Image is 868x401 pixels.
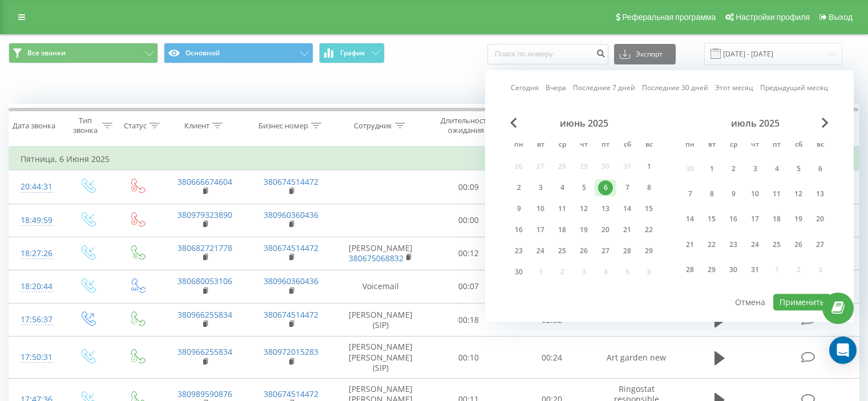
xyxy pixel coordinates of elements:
div: чт 31 июля 2025 г. [744,260,766,281]
div: вс 27 июля 2025 г. [809,234,831,255]
div: 14 [620,201,635,216]
div: сб 19 июля 2025 г. [788,209,809,230]
div: 11 [769,187,784,201]
div: пт 20 июня 2025 г. [595,221,616,238]
button: Основной [164,43,313,63]
a: 380966255834 [177,309,232,320]
a: 380960360436 [264,209,318,220]
td: Пятница, 6 Июня 2025 [9,148,859,171]
td: 00:07 [427,270,510,303]
td: [PERSON_NAME] (SIP) [334,303,427,337]
div: 25 [555,244,570,258]
div: чт 24 июля 2025 г. [744,234,766,255]
div: вт 10 июня 2025 г. [530,200,551,217]
button: Экспорт [614,44,676,64]
div: вт 8 июля 2025 г. [701,184,722,205]
div: Статус [124,121,147,131]
div: 26 [791,237,806,252]
span: График [340,49,365,57]
div: 24 [748,237,762,252]
a: Предыдущий месяц [760,83,828,94]
div: 20 [598,222,613,237]
a: 380675068832 [349,253,403,264]
a: 380979323890 [177,209,232,220]
div: пн 7 июля 2025 г. [679,184,701,205]
div: вт 22 июля 2025 г. [701,234,722,255]
div: 22 [641,222,656,237]
div: 28 [683,262,697,277]
div: 16 [726,212,741,227]
button: Отмена [729,294,772,310]
div: пн 9 июня 2025 г. [508,200,530,217]
div: 10 [748,187,762,201]
div: 25 [769,237,784,252]
div: сб 14 июня 2025 г. [616,200,638,217]
div: вс 8 июня 2025 г. [638,179,660,196]
abbr: четверг [575,137,592,154]
div: сб 26 июля 2025 г. [788,234,809,255]
td: 00:12 [427,237,510,270]
a: 380989590876 [177,388,232,399]
div: 18:20:44 [21,276,51,298]
div: вс 6 июля 2025 г. [809,158,831,179]
div: 19 [791,212,806,227]
div: пт 18 июля 2025 г. [766,209,788,230]
div: 18:27:26 [21,242,51,265]
td: 00:09 [427,171,510,204]
div: 14 [683,212,697,227]
span: Настройки профиля [736,13,810,22]
a: 380674514472 [264,242,318,253]
a: 380960360436 [264,276,318,286]
td: 00:18 [427,303,510,337]
a: Последние 30 дней [642,83,708,94]
div: чт 19 июня 2025 г. [573,221,595,238]
div: пт 6 июня 2025 г. [595,179,616,196]
div: 9 [726,187,741,201]
div: Open Intercom Messenger [829,337,857,364]
div: пн 2 июня 2025 г. [508,179,530,196]
div: вт 17 июня 2025 г. [530,221,551,238]
a: Вчера [546,83,566,94]
abbr: вторник [532,137,549,154]
abbr: пятница [597,137,614,154]
div: вт 24 июня 2025 г. [530,242,551,260]
a: 380674514472 [264,309,318,320]
div: 31 [748,262,762,277]
a: 380674514472 [264,176,318,187]
a: Этот месяц [715,83,753,94]
div: 12 [576,201,591,216]
span: Реферальная программа [622,13,716,22]
div: 23 [726,237,741,252]
div: сб 12 июля 2025 г. [788,184,809,205]
button: График [319,43,385,63]
abbr: понедельник [681,137,699,154]
div: чт 3 июля 2025 г. [744,158,766,179]
div: 1 [641,159,656,174]
span: Next Month [822,118,829,128]
div: 17 [748,212,762,227]
div: 24 [533,244,548,258]
div: пт 25 июля 2025 г. [766,234,788,255]
div: сб 21 июня 2025 г. [616,221,638,238]
div: 8 [704,187,719,201]
div: Тип звонка [72,116,99,135]
span: Все звонки [27,48,66,58]
div: пт 11 июля 2025 г. [766,184,788,205]
div: вс 1 июня 2025 г. [638,158,660,175]
div: пт 13 июня 2025 г. [595,200,616,217]
div: 23 [511,244,526,258]
div: вт 1 июля 2025 г. [701,158,722,179]
td: 00:10 [427,337,510,379]
div: ср 30 июля 2025 г. [722,260,744,281]
div: ср 4 июня 2025 г. [551,179,573,196]
div: 12 [791,187,806,201]
div: 8 [641,180,656,195]
div: 27 [813,237,827,252]
abbr: среда [725,137,742,154]
div: Дата звонка [13,121,55,131]
div: 11 [555,201,570,216]
div: вт 29 июля 2025 г. [701,260,722,281]
div: 22 [704,237,719,252]
div: вс 22 июня 2025 г. [638,221,660,238]
div: июнь 2025 [508,118,660,129]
